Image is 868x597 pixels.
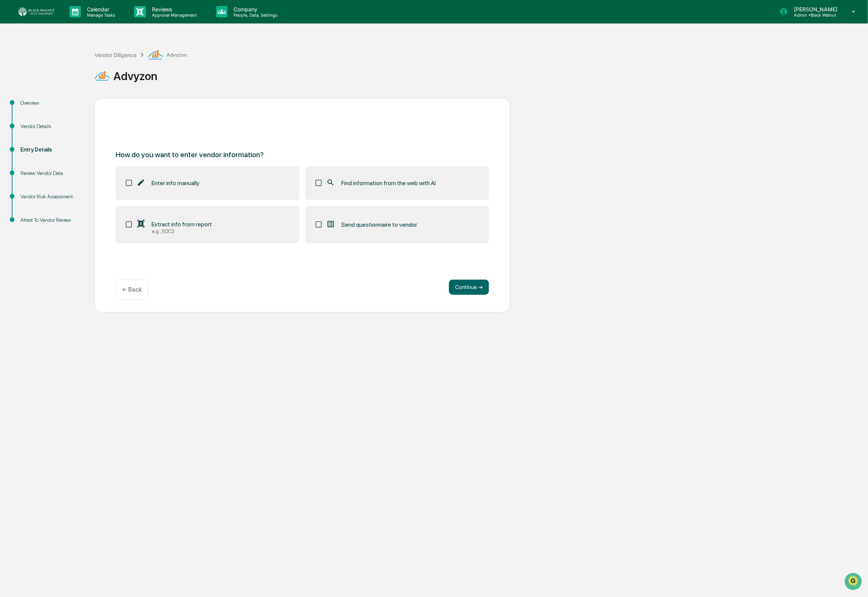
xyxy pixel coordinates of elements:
[146,6,201,12] p: Reviews
[8,170,14,176] div: 🔎
[449,280,489,295] button: Continue ➔
[81,6,119,12] p: Calendar
[20,146,82,154] div: Entry Details
[8,156,14,162] div: 🖐️
[15,169,48,177] span: Data Lookup
[20,122,82,130] div: Vendor Details
[148,47,163,62] img: Vendor Logo
[75,188,91,193] span: Pylon
[8,16,138,28] p: How can we help?
[20,216,82,224] div: Attest To Vendor Review
[152,229,212,234] div: e.g., SOC2
[5,152,52,165] a: 🖐️Preclearance
[20,99,82,107] div: Overview
[8,84,51,90] div: Past conversations
[25,124,40,130] span: [DATE]
[788,6,841,12] p: [PERSON_NAME]
[34,58,124,66] div: Start new chat
[148,47,187,62] div: Advyzon
[341,179,436,187] span: Find information from the web with AI
[20,193,82,201] div: Vendor Risk Assessment
[62,155,94,162] span: Attestations
[20,169,82,177] div: Review Vendor Data
[25,103,40,109] span: [DATE]
[16,58,29,72] img: 8933085812038_c878075ebb4cc5468115_72.jpg
[341,221,417,228] span: Send questionnaire to vendor
[8,58,21,72] img: 1746055101610-c473b297-6a78-478c-a979-82029cc54cd1
[94,68,864,84] div: Advyzon
[55,156,61,162] div: 🗄️
[53,187,91,193] a: Powered byPylon
[81,12,119,18] p: Manage Tasks
[122,286,142,293] p: ← Back
[152,179,200,187] span: Enter info manually
[788,12,841,18] p: Admin • Black Walnut
[152,221,212,228] span: Extract info from report
[116,150,489,159] p: How do you want to enter vendor information?
[34,66,104,72] div: We're available if you need us!
[227,12,281,18] p: People, Data, Settings
[227,6,281,12] p: Company
[94,68,110,84] img: Vendor Logo
[5,166,51,180] a: 🔎Data Lookup
[844,572,864,592] iframe: Open customer support
[128,60,138,70] button: Start new chat
[117,83,138,92] button: See all
[52,152,97,165] a: 🗄️Attestations
[94,52,136,58] div: Vendor Diligence
[18,7,54,16] img: logo
[15,155,49,162] span: Preclearance
[146,12,201,18] p: Approval Management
